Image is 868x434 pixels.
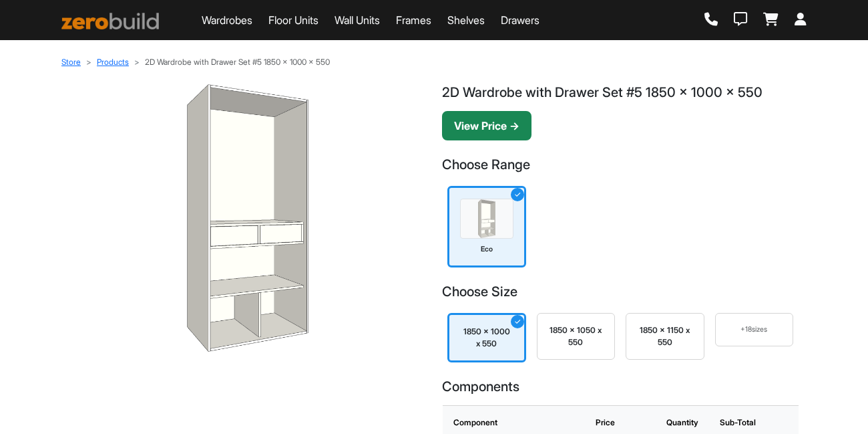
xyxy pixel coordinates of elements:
[69,84,426,352] img: 2D Wardrobe with Drawer Set #5 1850 x 1000 x 550
[460,244,513,255] div: Eco
[202,12,252,28] a: Wardrobes
[442,84,799,100] h1: 2D Wardrobe with Drawer Set #5 1850 x 1000 x 550
[442,111,531,140] button: View Price →
[460,326,513,350] div: 1850 x 1000 x 550
[511,188,524,201] div: ✓
[726,324,783,335] div: + 18 sizes
[447,12,485,28] a: Shelves
[501,12,539,28] a: Drawers
[61,56,807,68] nav: breadcrumb
[97,57,129,67] a: Products
[548,324,604,348] div: 1850 x 1050 x 550
[442,378,799,395] h3: Components
[795,13,807,27] a: Login
[511,315,524,328] div: ✓
[61,57,81,67] a: Store
[61,13,159,29] img: ZeroBuild logo
[129,56,330,68] li: 2D Wardrobe with Drawer Set #5 1850 x 1000 x 550
[442,284,799,300] h3: Choose Size
[335,12,380,28] a: Wall Units
[396,12,431,28] a: Frames
[637,324,693,348] div: 1850 x 1150 x 550
[268,12,318,28] a: Floor Units
[460,199,513,239] img: Eco
[442,156,799,173] h3: Choose Range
